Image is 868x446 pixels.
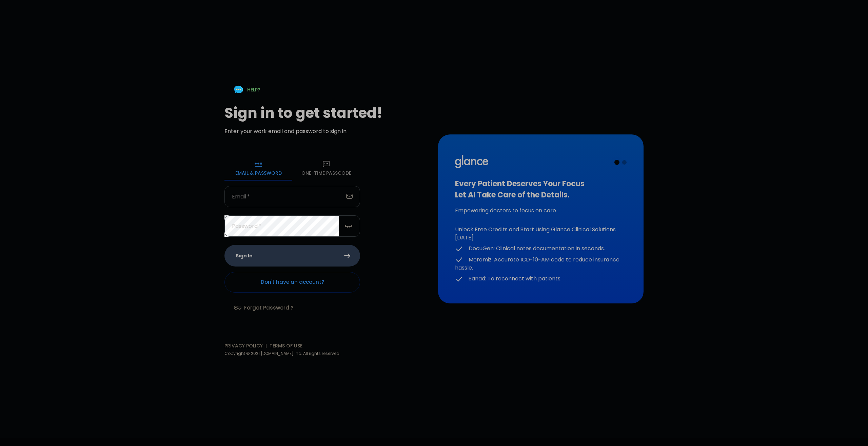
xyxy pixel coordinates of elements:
[270,342,302,349] a: Terms of Use
[224,127,430,135] p: Enter your work email and password to sign in.
[455,245,627,253] p: DocuGen: Clinical notes documentation in seconds.
[224,81,269,98] a: HELP?
[455,275,627,283] p: Sanad: To reconnect with patients.
[265,342,267,349] span: |
[224,351,340,356] span: Copyright © 2021 [DOMAIN_NAME] Inc. All rights reserved.
[233,84,244,95] img: Chat Support
[224,156,292,180] button: Email & Password
[455,178,627,200] h3: Every Patient Deserves Your Focus Let AI Take Care of the Details.
[292,156,360,180] button: One-Time Passcode
[455,226,627,242] p: Unlock Free Credits and Start Using Glance Clinical Solutions [DATE]
[224,105,430,121] h1: Sign in to get started!
[455,207,627,215] p: Empowering doctors to focus on care.
[224,272,360,292] a: Don't have an account?
[224,186,343,207] input: dr.ahmed@clinic.com
[224,298,304,318] a: Forgot Password ?
[455,256,627,272] p: Moramiz: Accurate ICD-10-AM code to reduce insurance hassle.
[224,342,263,349] a: Privacy Policy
